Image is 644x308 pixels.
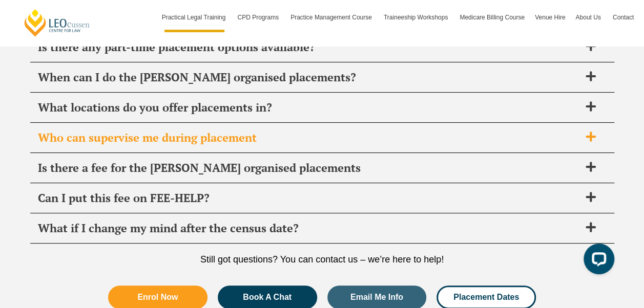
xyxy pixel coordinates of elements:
span: Who can supervise me during placement [38,130,580,145]
a: Venue Hire [530,3,570,32]
a: Traineeship Workshops [379,3,454,32]
span: What if I change my mind after the census date? [38,221,580,235]
p: Still got questions? You can contact us – we’re here to help! [30,254,614,265]
span: Email Me Info [350,293,403,301]
a: CPD Programs [232,3,285,32]
a: [PERSON_NAME] Centre for Law [23,8,91,37]
a: Contact [608,3,639,32]
span: Can I put this fee on FEE-HELP? [38,191,580,205]
span: Book A Chat [243,293,292,301]
span: What locations do you offer placements in? [38,100,580,115]
a: Medicare Billing Course [454,3,530,32]
span: When can I do the [PERSON_NAME] organised placements? [38,70,580,84]
span: Placement Dates [453,293,519,301]
span: Is there any part-time placement options available? [38,40,580,54]
a: Practice Management Course [285,3,379,32]
span: Enrol Now [137,293,178,301]
a: About Us [570,3,607,32]
iframe: LiveChat chat widget [575,239,618,282]
a: Practical Legal Training [157,3,233,32]
span: Is there a fee for the [PERSON_NAME] organised placements [38,161,580,175]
